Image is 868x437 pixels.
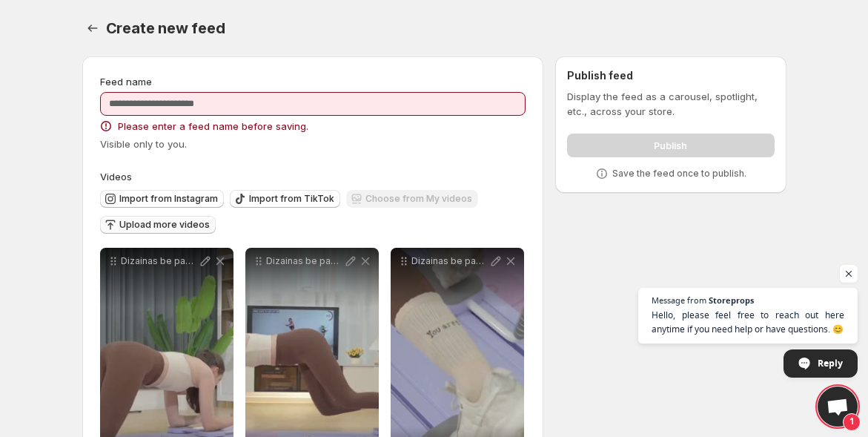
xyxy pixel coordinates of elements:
[567,68,774,83] h2: Publish feed
[100,76,152,88] span: Feed name
[612,168,746,180] p: Save the feed once to publish.
[843,413,861,431] span: 1
[100,138,187,150] span: Visible only to you.
[100,171,132,183] span: Videos
[121,255,198,267] p: Dizainas be pavadinimo 2
[567,89,774,119] p: Display the feed as a carousel, spotlight, etc., across your store.
[249,193,334,205] span: Import from TikTok
[118,119,308,134] span: Please enter a feed name before saving.
[652,296,706,304] span: Message from
[106,19,225,37] span: Create new feed
[709,296,754,304] span: Storeprops
[119,193,218,205] span: Import from Instagram
[230,190,340,208] button: Import from TikTok
[818,350,843,376] span: Reply
[100,190,224,208] button: Import from Instagram
[411,255,488,267] p: Dizainas be pavadinimo 4
[652,308,844,336] span: Hello, please feel free to reach out here anytime if you need help or have questions. 😊
[266,255,343,267] p: Dizainas be pavadinimo 3
[119,219,210,231] span: Upload more videos
[82,18,103,39] button: Settings
[100,216,216,234] button: Upload more videos
[818,387,858,427] div: Open chat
